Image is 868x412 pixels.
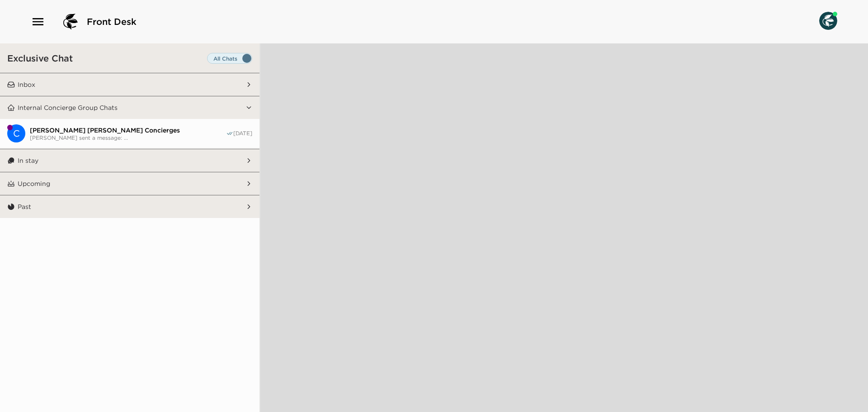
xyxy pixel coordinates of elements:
[18,203,31,211] p: Past
[207,53,252,64] label: Set all destinations
[15,195,245,218] button: Past
[87,15,137,28] span: Front Desk
[15,96,245,119] button: Internal Concierge Group Chats
[15,172,245,195] button: Upcoming
[819,12,837,30] img: User
[18,156,38,165] p: In stay
[60,11,81,33] img: logo
[233,130,252,137] span: [DATE]
[18,180,50,188] p: Upcoming
[7,124,25,142] div: Casali di Casole
[18,81,35,89] p: Inbox
[15,149,245,172] button: In stay
[7,124,25,142] div: C
[30,126,226,134] span: [PERSON_NAME] [PERSON_NAME] Concierges
[30,134,226,141] span: [PERSON_NAME] sent a message: ...
[18,104,118,112] p: Internal Concierge Group Chats
[15,73,245,96] button: Inbox
[7,52,73,64] h3: Exclusive Chat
